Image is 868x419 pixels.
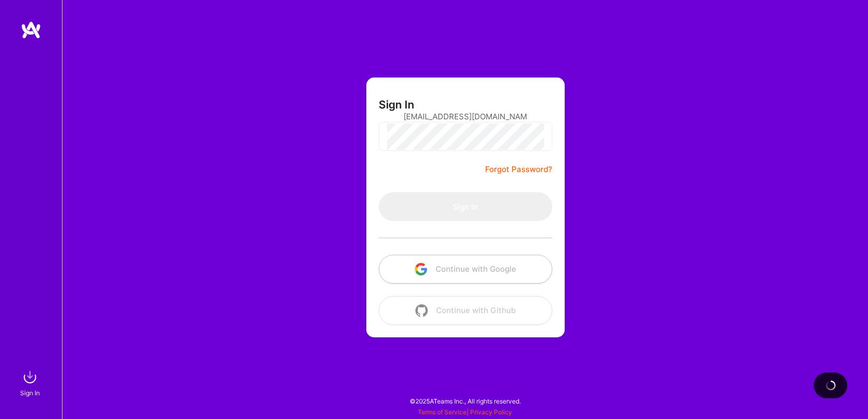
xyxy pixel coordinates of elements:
[379,296,552,325] button: Continue with Github
[415,304,428,317] img: icon
[20,387,40,398] div: Sign In
[62,388,868,414] div: © 2025 ATeams Inc., All rights reserved.
[404,103,528,130] input: Email...
[379,192,552,221] button: Sign In
[470,408,512,416] a: Privacy Policy
[418,408,467,416] a: Terms of Service
[379,98,414,111] h3: Sign In
[825,380,836,391] img: loading
[21,21,41,39] img: logo
[20,367,40,387] img: sign in
[485,163,552,176] a: Forgot Password?
[415,263,427,275] img: icon
[418,408,512,416] span: |
[22,367,40,398] a: sign inSign In
[379,255,552,284] button: Continue with Google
